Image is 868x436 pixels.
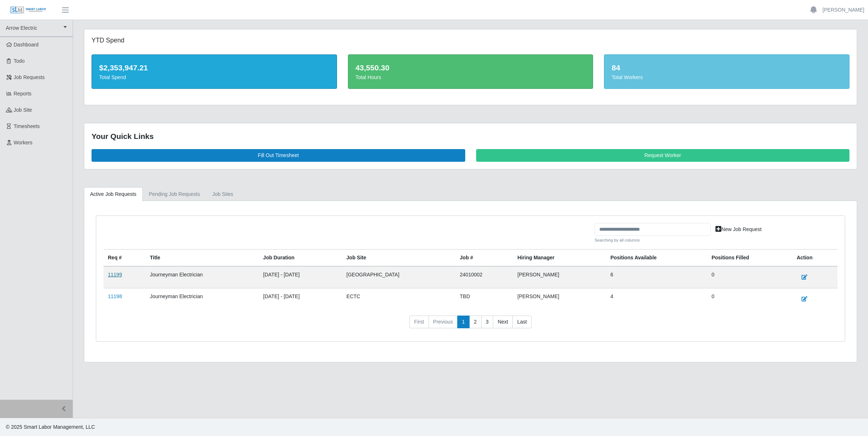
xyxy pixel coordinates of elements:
span: Todo [14,58,25,64]
div: Total Workers [612,74,842,81]
span: Timesheets [14,123,40,129]
th: Positions Filled [707,249,792,266]
span: Dashboard [14,42,39,48]
th: Hiring Manager [513,249,606,266]
h5: YTD Spend [92,37,337,44]
td: [PERSON_NAME] [513,266,606,288]
a: New Job Request [711,223,766,236]
a: 11199 [108,272,122,277]
td: 0 [707,266,792,288]
nav: pagination [104,316,837,334]
a: 2 [469,316,482,329]
div: 84 [612,62,842,74]
td: [DATE] - [DATE] [259,288,342,310]
td: [PERSON_NAME] [513,288,606,310]
a: 1 [457,316,470,329]
td: 6 [606,266,707,288]
th: Job # [455,249,513,266]
td: 0 [707,288,792,310]
div: $2,353,947.21 [99,62,329,74]
img: SLM Logo [10,6,46,14]
a: [PERSON_NAME] [823,6,864,14]
a: Next [493,316,513,329]
span: Workers [14,140,33,145]
th: Action [792,249,837,266]
a: 11198 [108,293,122,299]
td: 4 [606,288,707,310]
span: job site [14,107,32,113]
td: TBD [455,288,513,310]
th: job site [342,249,455,266]
span: Reports [14,91,32,96]
td: Journeyman Electrician [146,288,259,310]
td: 24010002 [455,266,513,288]
a: Fill Out Timesheet [92,149,465,162]
div: Your Quick Links [92,131,849,142]
span: Job Requests [14,74,45,80]
td: [DATE] - [DATE] [259,266,342,288]
a: 3 [481,316,494,329]
a: job sites [206,187,240,201]
a: Active Job Requests [84,187,143,201]
span: © 2025 Smart Labor Management, LLC [6,424,95,430]
div: Total Hours [356,74,586,81]
th: Req # [104,249,146,266]
a: Last [512,316,531,329]
td: Journeyman Electrician [146,266,259,288]
small: Searching by all columns [595,237,711,243]
div: Total Spend [99,74,329,81]
div: 43,550.30 [356,62,586,74]
th: Job Duration [259,249,342,266]
th: Title [146,249,259,266]
a: Request Worker [476,149,850,162]
td: ECTC [342,288,455,310]
td: [GEOGRAPHIC_DATA] [342,266,455,288]
th: Positions Available [606,249,707,266]
a: Pending Job Requests [143,187,206,201]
